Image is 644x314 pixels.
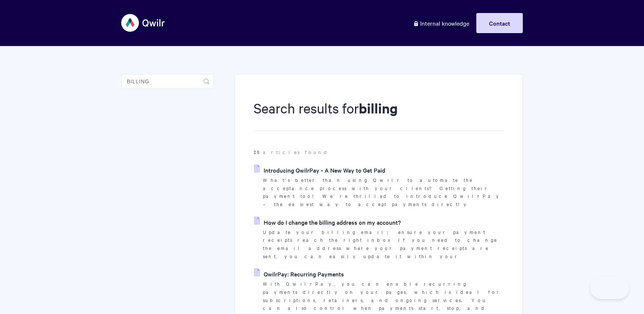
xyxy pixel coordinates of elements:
iframe: Toggle Customer Support [590,277,629,299]
strong: 25 [254,148,263,156]
strong: billing [359,99,398,117]
a: Introducing QwilrPay - A New Way to Get Paid [254,164,385,176]
a: How do I change the billing address on my account? [254,217,401,228]
input: Search [121,74,214,89]
a: QwilrPay: Recurring Payments [254,268,344,279]
img: Qwilr Help Center [121,9,165,37]
h1: Search results for [254,99,504,131]
a: Internal knowledge [408,13,475,33]
p: Update your billing email: ensure your payment receipts reach the right inbox If you need to chan... [263,228,504,260]
a: Contact [476,13,523,33]
p: articles found [254,148,504,156]
p: What's better than using Qwilr to automate the acceptance process with your clients? Getting thei... [263,176,504,208]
